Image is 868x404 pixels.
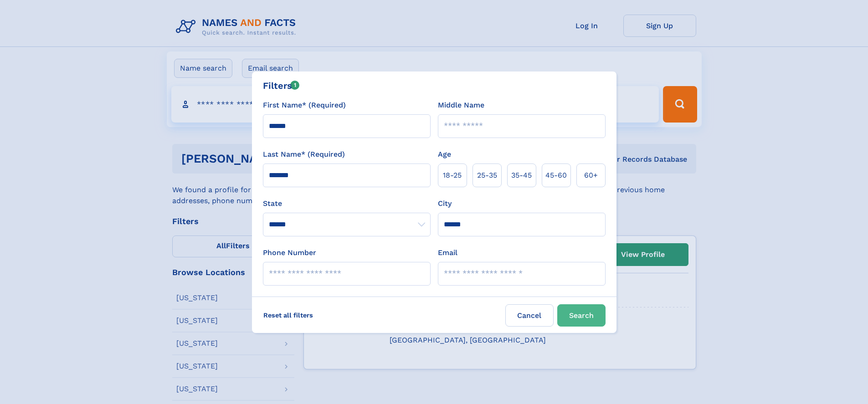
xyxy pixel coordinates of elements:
label: First Name* (Required) [263,100,346,111]
span: 60+ [584,170,598,181]
span: 35‑45 [511,170,532,181]
label: Cancel [505,304,554,327]
span: 25‑35 [477,170,497,181]
button: Search [557,304,606,327]
label: City [438,198,452,209]
label: Email [438,247,457,258]
span: 45‑60 [545,170,567,181]
label: Age [438,149,451,160]
label: Reset all filters [257,304,319,326]
div: Filters [263,79,300,92]
label: Last Name* (Required) [263,149,345,160]
label: Middle Name [438,100,484,111]
label: State [263,198,431,209]
label: Phone Number [263,247,316,258]
span: 18‑25 [443,170,462,181]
